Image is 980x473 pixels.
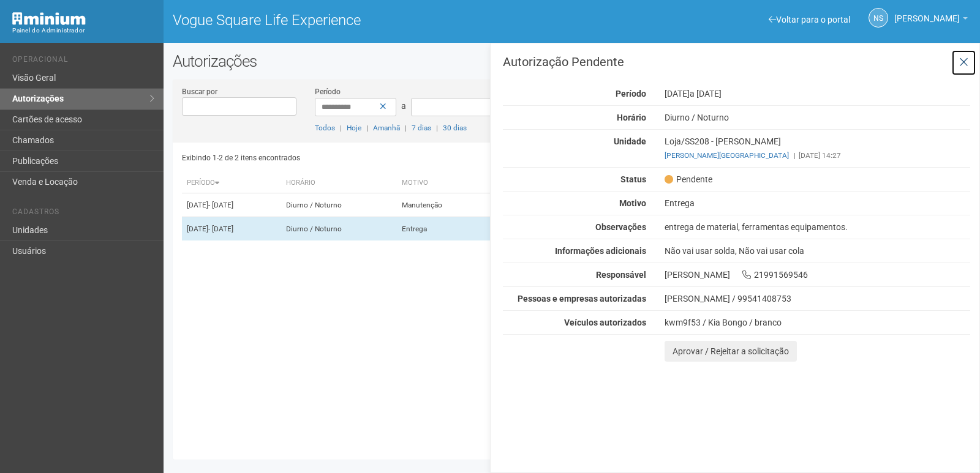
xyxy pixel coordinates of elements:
[281,173,397,193] th: Horário
[518,294,646,304] strong: Pessoas e empresas autorizadas
[401,101,406,111] span: a
[182,173,282,193] th: Período
[12,12,86,25] img: Minium
[655,222,979,233] div: entrega de material, ferramentas equipamentos.
[208,225,233,233] span: - [DATE]
[503,56,970,68] h3: Autorização Pendente
[894,2,960,23] span: Nicolle Silva
[397,217,486,241] td: Entrega
[614,136,646,146] strong: Unidade
[486,217,570,241] td: Loja/SS208
[182,217,282,241] td: [DATE]
[655,88,979,99] div: [DATE]
[373,124,400,132] a: Amanhã
[655,198,979,209] div: Entrega
[405,124,407,132] span: |
[12,55,154,68] li: Operacional
[794,151,796,160] span: |
[182,193,282,217] td: [DATE]
[182,86,217,97] label: Buscar por
[665,150,970,161] div: [DATE] 14:27
[412,124,431,132] a: 7 dias
[655,245,979,256] div: Não vai usar solda, Não vai usar cola
[366,124,368,132] span: |
[340,124,342,132] span: |
[397,193,486,217] td: Manutenção
[436,124,438,132] span: |
[12,25,154,36] div: Painel do Administrador
[596,270,646,280] strong: Responsável
[443,124,467,132] a: 30 dias
[655,269,979,280] div: [PERSON_NAME] 21991569546
[617,113,646,122] strong: Horário
[619,198,646,208] strong: Motivo
[616,89,646,99] strong: Período
[665,151,789,160] a: [PERSON_NAME][GEOGRAPHIC_DATA]
[315,124,335,132] a: Todos
[665,174,712,185] span: Pendente
[208,201,233,209] span: - [DATE]
[595,222,646,232] strong: Observações
[12,207,154,220] li: Cadastros
[486,193,570,217] td: Loja/101
[620,174,646,184] strong: Status
[486,173,570,193] th: Unidade
[397,173,486,193] th: Motivo
[315,86,341,97] label: Período
[555,246,646,256] strong: Informações adicionais
[173,12,563,28] h1: Vogue Square Life Experience
[564,318,646,327] strong: Veículos autorizados
[281,217,397,241] td: Diurno / Noturno
[869,8,888,28] a: NS
[690,89,722,99] span: a [DATE]
[182,149,568,167] div: Exibindo 1-2 de 2 itens encontrados
[665,293,970,304] div: [PERSON_NAME] / 99541408753
[894,15,968,25] a: [PERSON_NAME]
[173,52,971,70] h2: Autorizações
[769,15,850,24] a: Voltar para o portal
[281,193,397,217] td: Diurno / Noturno
[655,136,979,161] div: Loja/SS208 - [PERSON_NAME]
[665,341,797,362] button: Aprovar / Rejeitar a solicitação
[665,317,970,328] div: kwm9f53 / Kia Bongo / branco
[655,112,979,123] div: Diurno / Noturno
[347,124,361,132] a: Hoje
